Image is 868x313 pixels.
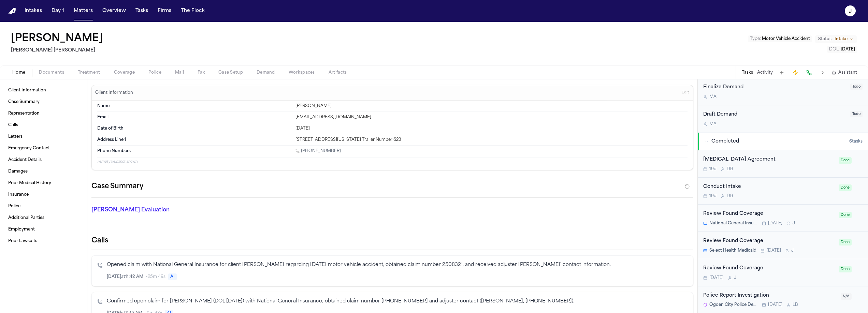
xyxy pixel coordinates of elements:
span: 19d [709,193,717,199]
a: Calls [5,120,82,131]
span: AI [168,273,177,280]
span: Ogden City Police Department [709,302,758,308]
div: Draft Demand [703,111,846,119]
a: Intakes [22,5,45,17]
span: Assistant [838,70,857,75]
div: Open task: Review Found Coverage [698,205,868,232]
button: Tasks [133,5,151,17]
span: Case Setup [218,70,243,75]
span: [DATE] [767,248,781,253]
span: N/A [841,293,852,300]
a: Damages [5,166,82,177]
button: Firms [155,5,174,17]
div: [DATE] [295,126,688,131]
span: Status: [818,36,833,42]
dt: Name [97,103,291,109]
button: Tasks [742,70,753,75]
div: [EMAIL_ADDRESS][DOMAIN_NAME] [295,115,688,120]
a: Employment [5,224,82,235]
span: Police [148,70,161,75]
span: 6 task s [849,139,863,144]
span: D B [727,193,733,199]
span: L B [793,302,798,308]
span: Edit [682,90,689,95]
p: 7 empty fields not shown. [97,159,688,164]
div: Review Found Coverage [703,210,835,218]
dt: Email [97,115,291,120]
dt: Date of Birth [97,126,291,131]
div: Review Found Coverage [703,265,835,272]
span: Documents [39,70,64,75]
button: Create Immediate Task [791,68,800,77]
span: Phone Numbers [97,148,131,154]
h2: Calls [91,236,693,245]
a: Prior Lawsuits [5,236,82,247]
span: Todo [850,84,863,90]
button: Completed6tasks [698,133,868,150]
span: J [793,221,795,226]
span: Workspaces [289,70,315,75]
a: Client Information [5,85,82,96]
span: Done [839,157,852,164]
span: Fax [198,70,205,75]
button: Edit [680,87,691,98]
a: Call 1 (385) 292-6444 [295,148,341,154]
a: Letters [5,131,82,142]
span: Mail [175,70,184,75]
span: Artifacts [329,70,347,75]
button: Add Task [777,68,786,77]
button: Make a Call [804,68,814,77]
h2: [PERSON_NAME] [PERSON_NAME] [11,46,106,55]
span: Home [12,70,25,75]
span: J [734,275,736,281]
button: Assistant [831,70,857,75]
button: Activity [757,70,773,75]
p: Confirmed open claim for [PERSON_NAME] (DOL [DATE]) with National General Insurance; obtained cla... [107,298,688,305]
button: Edit DOL: 2025-04-15 [827,46,857,53]
span: National General Insurance [709,221,758,226]
span: [DATE] [768,221,782,226]
div: Open task: Review Found Coverage [698,232,868,259]
button: Edit Type: Motor Vehicle Accident [748,35,812,42]
a: Case Summary [5,96,82,107]
div: Conduct Intake [703,183,835,191]
h3: Client Information [94,90,134,95]
div: Review Found Coverage [703,237,835,245]
a: Home [8,8,16,14]
dt: Address Line 1 [97,137,291,143]
a: Emergency Contact [5,143,82,154]
h2: Case Summary [91,181,143,192]
span: Select Health Medicaid [709,248,756,253]
div: [MEDICAL_DATA] Agreement [703,156,835,164]
button: Edit matter name [11,33,103,45]
p: Opened claim with National General Insurance for client [PERSON_NAME] regarding [DATE] motor vehi... [107,261,688,269]
a: Accident Details [5,154,82,165]
span: [DATE] at 11:42 AM [107,274,143,280]
a: The Flock [178,5,207,17]
span: M A [709,121,717,127]
p: [PERSON_NAME] Evaluation [91,206,287,214]
button: Change status from Intake [815,35,857,43]
span: Treatment [78,70,100,75]
span: Done [839,184,852,191]
div: Open task: Retainer Agreement [698,150,868,178]
span: DOL : [829,47,840,51]
a: Additional Parties [5,212,82,223]
span: J [791,248,794,253]
button: Day 1 [49,5,67,17]
h1: [PERSON_NAME] [11,33,103,45]
div: Open task: Review Found Coverage [698,259,868,286]
a: Representation [5,108,82,119]
span: [DATE] [768,302,782,308]
div: [PERSON_NAME] [295,103,688,109]
div: Open task: Finalize Demand [698,78,868,105]
span: Demand [257,70,275,75]
span: Done [839,212,852,218]
div: [STREET_ADDRESS][US_STATE] Trailer Number 623 [295,137,688,143]
span: Coverage [114,70,135,75]
div: Police Report Investigation [703,292,837,300]
button: Matters [71,5,96,17]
